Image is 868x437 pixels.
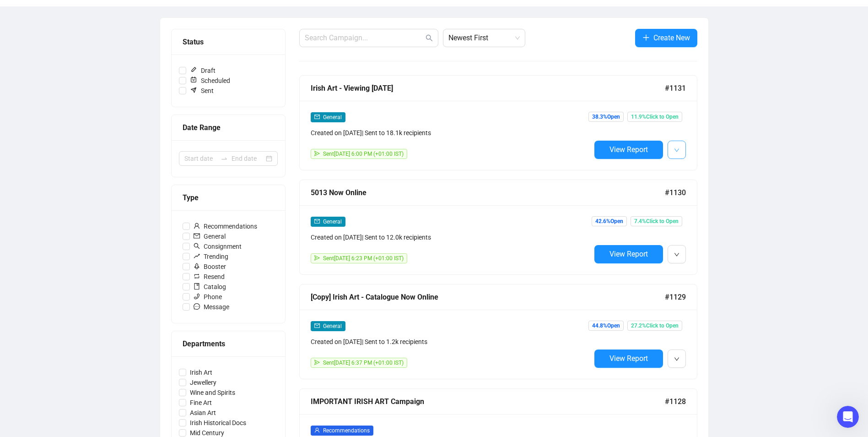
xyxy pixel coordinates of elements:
[448,29,520,47] span: Newest First
[190,272,228,282] span: Resend
[190,282,230,292] span: Catalog
[323,427,370,434] span: Recommendations
[311,337,591,347] div: Created on [DATE] | Sent to 1.2k recipients
[186,377,220,388] span: Jewellery
[594,245,663,263] button: View Report
[323,255,404,262] span: Sent [DATE] 6:23 PM (+01:00 IST)
[609,354,648,363] span: View Report
[190,221,261,231] span: Recommendations
[221,155,228,162] span: to
[674,147,679,153] span: down
[194,303,200,310] span: message
[190,231,229,241] span: General
[194,283,200,290] span: book
[674,356,679,362] span: down
[665,187,686,198] span: #1130
[194,273,200,279] span: retweet
[631,216,682,226] span: 7.4% Click to Open
[314,218,320,224] span: mail
[314,360,320,365] span: send
[635,29,697,47] button: Create New
[190,241,245,251] span: Consignment
[314,114,320,120] span: mail
[186,66,219,76] span: Draft
[311,291,665,303] div: [Copy] Irish Art - Catalogue Now Online
[665,82,686,94] span: #1131
[588,112,624,122] span: 38.3% Open
[314,255,320,261] span: send
[314,323,320,328] span: mail
[183,192,274,203] div: Type
[194,243,200,249] span: search
[609,250,648,258] span: View Report
[627,321,682,331] span: 27.2% Click to Open
[426,34,433,42] span: search
[186,418,250,428] span: Irish Historical Docs
[653,32,690,44] span: Create New
[323,323,342,329] span: General
[186,398,216,408] span: Fine Art
[299,284,697,379] a: [Copy] Irish Art - Catalogue Now Online#1129mailGeneralCreated on [DATE]| Sent to 1.2k recipients...
[594,141,663,159] button: View Report
[194,293,200,300] span: phone
[314,427,320,433] span: user
[184,153,217,164] input: Start date
[323,360,404,366] span: Sent [DATE] 6:37 PM (+01:00 IST)
[221,155,228,162] span: swap-right
[299,75,697,170] a: Irish Art - Viewing [DATE]#1131mailGeneralCreated on [DATE]| Sent to 18.1k recipientssendSent[DAT...
[837,406,859,428] iframe: Intercom live chat
[314,151,320,156] span: send
[665,291,686,303] span: #1129
[186,76,234,86] span: Scheduled
[588,321,624,331] span: 44.8% Open
[323,151,404,157] span: Sent [DATE] 6:00 PM (+01:00 IST)
[186,388,239,398] span: Wine and Spirits
[190,251,232,262] span: Trending
[194,233,200,239] span: mail
[232,153,264,164] input: End date
[323,114,342,120] span: General
[186,367,216,377] span: Irish Art
[305,33,424,44] input: Search Campaign...
[194,223,200,229] span: user
[311,82,665,94] div: Irish Art - Viewing [DATE]
[642,34,650,41] span: plus
[183,338,274,350] div: Departments
[194,253,200,259] span: rise
[299,180,697,275] a: 5013 Now Online#1130mailGeneralCreated on [DATE]| Sent to 12.0k recipientssendSent[DATE] 6:23 PM ...
[183,36,274,48] div: Status
[311,232,591,242] div: Created on [DATE] | Sent to 12.0k recipients
[190,292,226,302] span: Phone
[186,408,220,418] span: Asian Art
[190,302,233,312] span: Message
[194,263,200,269] span: rocket
[311,187,665,198] div: 5013 Now Online
[323,218,342,225] span: General
[311,396,665,407] div: IMPORTANT IRISH ART Campaign
[674,252,679,257] span: down
[609,145,648,154] span: View Report
[665,396,686,407] span: #1128
[627,112,682,122] span: 11.9% Click to Open
[183,122,274,133] div: Date Range
[190,262,230,272] span: Booster
[186,86,217,96] span: Sent
[592,216,627,226] span: 42.6% Open
[594,350,663,368] button: View Report
[311,128,591,138] div: Created on [DATE] | Sent to 18.1k recipients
